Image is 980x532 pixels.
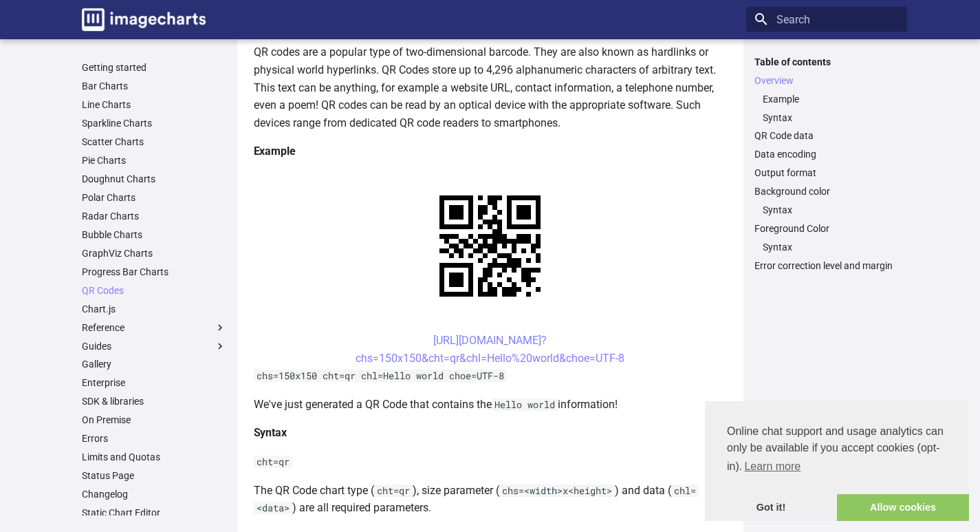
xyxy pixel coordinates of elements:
[82,136,226,148] a: Scatter Charts
[763,241,899,253] a: Syntax
[254,142,727,160] h4: Example
[82,414,226,426] a: On Premise
[82,469,226,482] a: Status Page
[82,451,226,463] a: Limits and Quotas
[754,148,899,160] a: Data encoding
[754,241,899,253] nav: Foreground Color
[837,494,969,522] a: allow cookies
[82,61,226,74] a: Getting started
[254,43,727,131] p: QR codes are a popular type of two-dimensional barcode. They are also known as hardlinks or physi...
[254,424,727,442] h4: Syntax
[254,482,727,517] p: The QR Code chart type ( ), size parameter ( ) and data ( ) are all required parameters.
[82,8,206,31] img: logo
[82,266,226,278] a: Progress Bar Charts
[254,396,727,414] p: We've just generated a QR Code that contains the information!
[82,376,226,389] a: Enterprise
[82,154,226,167] a: Pie Charts
[82,488,226,500] a: Changelog
[82,80,226,92] a: Bar Charts
[254,370,507,382] code: chs=150x150 cht=qr chl=Hello world choe=UTF-8
[82,228,226,241] a: Bubble Charts
[82,173,226,185] a: Doughnut Charts
[76,3,211,36] a: Image-Charts documentation
[763,204,899,216] a: Syntax
[82,340,226,352] label: Guides
[754,93,899,124] nav: Overview
[763,93,899,105] a: Example
[82,358,226,370] a: Gallery
[705,401,969,521] div: cookieconsent
[754,185,899,198] a: Background color
[82,321,226,334] label: Reference
[82,395,226,407] a: SDK & libraries
[374,485,413,497] code: cht=qr
[415,171,565,321] img: chart
[754,222,899,235] a: Foreground Color
[82,284,226,297] a: QR Codes
[254,456,292,468] code: cht=qr
[82,432,226,445] a: Errors
[82,117,226,129] a: Sparkline Charts
[754,259,899,272] a: Error correction level and margin
[746,56,907,273] nav: Table of contents
[746,7,907,32] input: Search
[727,423,947,477] span: Online chat support and usage analytics can only be available if you accept cookies (opt-in).
[82,210,226,222] a: Radar Charts
[754,204,899,216] nav: Background color
[754,129,899,142] a: QR Code data
[82,507,226,519] a: Static Chart Editor
[746,56,907,68] label: Table of contents
[705,494,837,522] a: dismiss cookie message
[742,456,803,477] a: learn more about cookies
[763,111,899,124] a: Syntax
[499,485,615,497] code: chs=<width>x<height>
[82,247,226,259] a: GraphViz Charts
[492,398,558,411] code: Hello world
[82,191,226,204] a: Polar Charts
[356,334,624,365] a: [URL][DOMAIN_NAME]?chs=150x150&cht=qr&chl=Hello%20world&choe=UTF-8
[82,98,226,111] a: Line Charts
[754,74,899,87] a: Overview
[754,167,899,179] a: Output format
[82,303,226,315] a: Chart.js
